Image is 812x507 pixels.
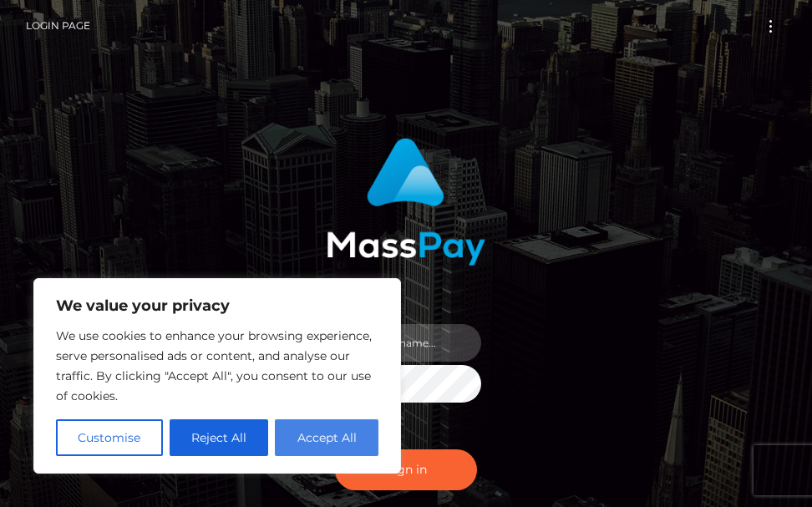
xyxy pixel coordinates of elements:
[170,419,269,456] button: Reject All
[275,419,378,456] button: Accept All
[56,419,163,456] button: Customise
[56,326,378,406] p: We use cookies to enhance your browsing experience, serve personalised ads or content, and analys...
[56,296,378,316] p: We value your privacy
[755,15,786,38] button: Toggle navigation
[327,138,485,266] img: MassPay Login
[361,324,481,362] input: Username...
[33,278,401,474] div: We value your privacy
[26,8,90,43] a: Login Page
[335,449,477,490] button: Sign in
